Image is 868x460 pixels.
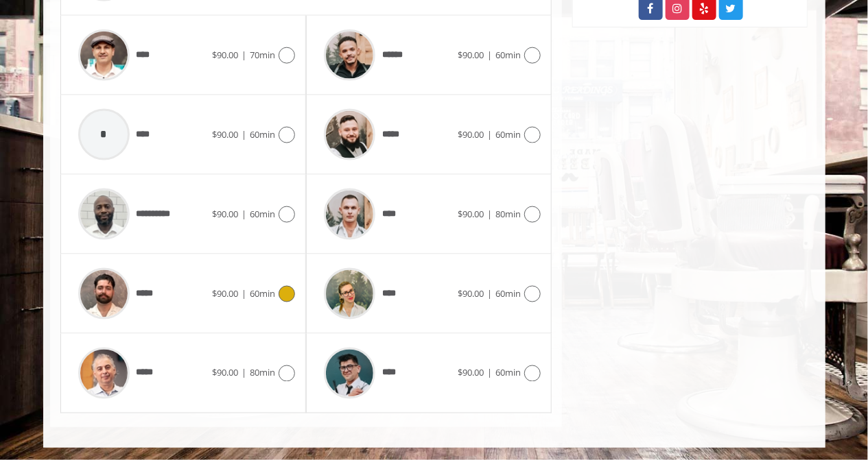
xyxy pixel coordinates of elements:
span: 60min [495,367,521,379]
span: | [487,208,492,220]
span: $90.00 [212,367,238,379]
span: 80min [250,367,275,379]
span: 60min [495,49,521,61]
span: | [487,367,492,379]
span: | [487,128,492,141]
span: | [242,128,246,141]
span: 60min [250,128,275,141]
span: 80min [495,208,521,220]
span: | [242,208,246,220]
span: | [242,287,246,300]
span: $90.00 [458,128,484,141]
span: $90.00 [458,208,484,220]
span: $90.00 [212,49,238,61]
span: 60min [495,287,521,300]
span: $90.00 [212,128,238,141]
span: $90.00 [458,287,484,300]
span: | [487,49,492,61]
span: $90.00 [212,208,238,220]
span: 70min [250,49,275,61]
span: | [242,49,246,61]
span: 60min [495,128,521,141]
span: 60min [250,208,275,220]
span: 60min [250,287,275,300]
span: $90.00 [212,287,238,300]
span: | [242,367,246,379]
span: $90.00 [458,367,484,379]
span: $90.00 [458,49,484,61]
span: | [487,287,492,300]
